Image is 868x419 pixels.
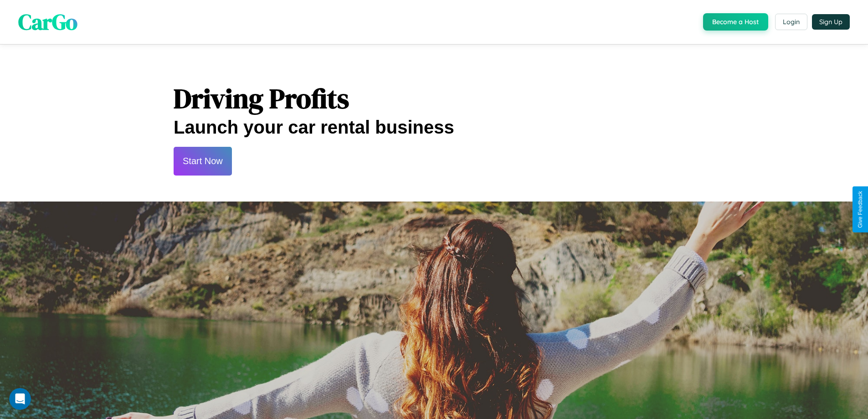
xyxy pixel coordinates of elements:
button: Start Now [174,147,232,176]
button: Login [775,14,807,30]
button: Sign Up [812,14,850,30]
h2: Launch your car rental business [174,117,694,138]
h1: Driving Profits [174,80,694,117]
button: Become a Host [703,13,768,31]
span: CarGo [18,7,77,37]
div: Give Feedback [857,191,863,228]
iframe: Intercom live chat [9,388,31,410]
